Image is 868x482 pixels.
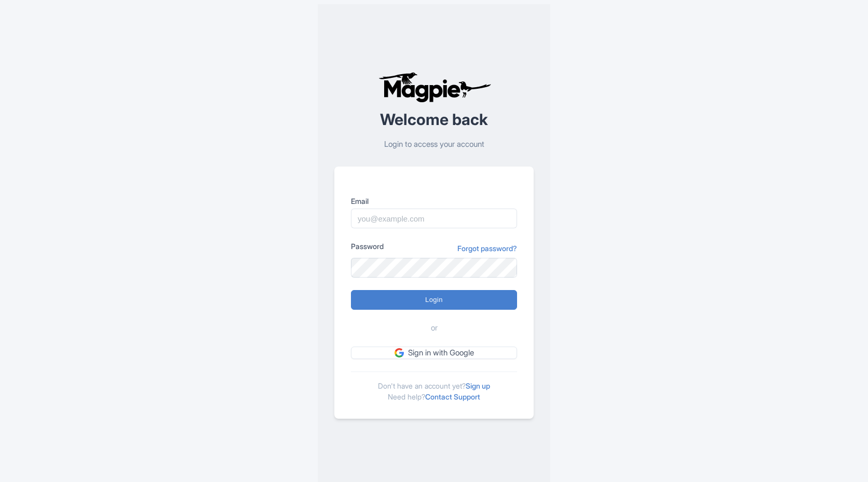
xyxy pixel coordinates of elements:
[425,392,480,401] a: Contact Support
[351,209,517,228] input: you@example.com
[457,243,517,254] a: Forgot password?
[376,72,493,103] img: logo-ab69f6fb50320c5b225c76a69d11143b.png
[431,322,438,334] span: or
[334,111,534,128] h2: Welcome back
[351,347,517,360] a: Sign in with Google
[334,139,534,150] p: Login to access your account
[351,196,517,206] label: Email
[395,348,404,357] img: google.svg
[351,290,517,310] input: Login
[466,381,490,390] a: Sign up
[351,371,517,402] div: Don't have an account yet? Need help?
[351,241,384,252] label: Password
